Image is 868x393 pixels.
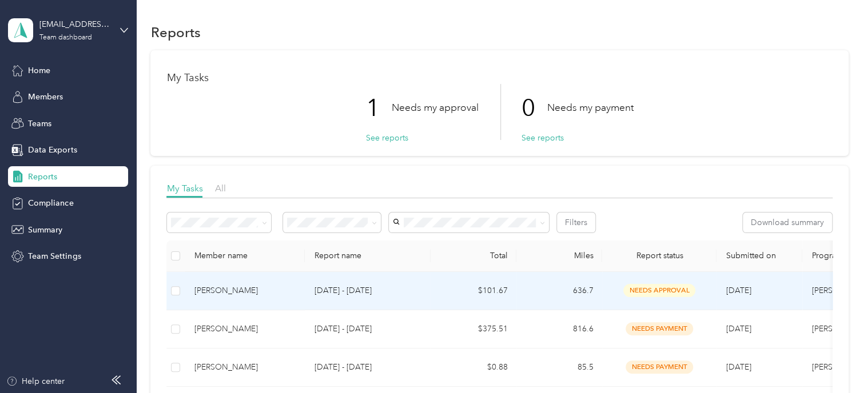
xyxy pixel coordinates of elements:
th: Submitted on [716,240,802,272]
h1: My Tasks [166,72,832,84]
span: needs approval [623,284,695,297]
span: Data Exports [28,144,77,156]
div: Total [440,251,507,260]
button: See reports [521,132,563,144]
span: Members [28,91,63,103]
p: [DATE] - [DATE] [314,361,421,374]
p: Needs my approval [391,101,478,115]
td: 816.6 [516,310,602,348]
td: 85.5 [516,348,602,387]
button: See reports [365,132,408,144]
span: Team Settings [28,250,81,262]
p: [DATE] - [DATE] [314,284,421,297]
div: [PERSON_NAME] [194,284,296,297]
span: [DATE] [726,362,751,372]
td: $0.88 [431,348,516,387]
button: Filters [557,212,595,232]
td: $375.51 [431,310,516,348]
button: Help center [6,375,65,387]
span: [DATE] [726,286,751,295]
th: Member name [185,240,305,272]
span: Home [28,65,50,77]
span: All [214,183,225,194]
p: 1 [365,84,391,132]
div: Team dashboard [39,34,92,41]
span: Teams [28,118,51,130]
span: My Tasks [166,183,202,194]
span: Report status [611,251,707,260]
div: [EMAIL_ADDRESS][PERSON_NAME][DOMAIN_NAME][US_STATE] [39,18,111,30]
p: [DATE] - [DATE] [314,323,421,335]
button: Download summary [743,212,832,232]
h1: Reports [150,26,200,38]
iframe: Everlance-gr Chat Button Frame [804,329,868,393]
span: Reports [28,171,57,183]
p: 0 [521,84,547,132]
div: Miles [525,251,593,260]
div: [PERSON_NAME] [194,323,296,335]
span: [DATE] [726,324,751,334]
span: Compliance [28,197,73,209]
div: [PERSON_NAME] [194,361,296,374]
span: Summary [28,224,62,236]
th: Report name [305,240,431,272]
span: needs payment [626,322,693,335]
span: needs payment [626,360,693,374]
div: Member name [194,251,296,260]
p: Needs my payment [547,101,633,115]
td: 636.7 [516,272,602,310]
td: $101.67 [431,272,516,310]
